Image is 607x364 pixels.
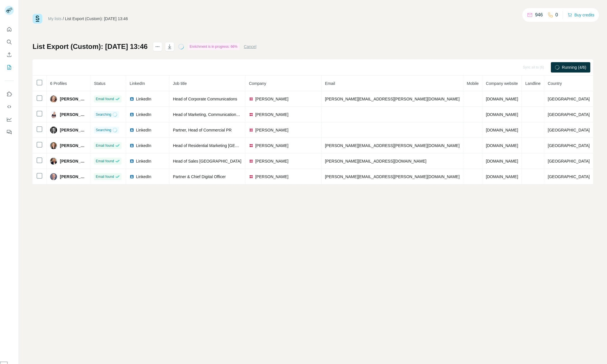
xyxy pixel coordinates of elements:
[63,16,64,22] li: /
[548,159,590,163] span: [GEOGRAPHIC_DATA]
[548,112,590,117] span: [GEOGRAPHIC_DATA]
[249,159,253,163] img: company-logo
[255,127,288,133] span: [PERSON_NAME]
[96,127,111,133] span: Searching
[50,81,67,86] span: 6 Profiles
[5,102,14,112] button: Use Surfe API
[173,97,237,101] span: Head of Corporate Communications
[249,174,253,179] img: company-logo
[96,112,111,117] span: Searching
[188,43,239,50] div: Enrichment is in progress: 66%
[60,143,87,148] span: [PERSON_NAME]
[467,81,479,86] span: Mobile
[486,128,518,132] span: [DOMAIN_NAME]
[96,174,114,179] span: Email found
[136,174,151,180] span: LinkedIn
[5,37,14,47] button: Search
[60,96,87,102] span: [PERSON_NAME]
[130,112,134,117] img: LinkedIn logo
[535,12,543,18] p: 946
[48,16,62,21] a: My lists
[173,159,241,163] span: Head of Sales [GEOGRAPHIC_DATA]
[130,143,134,148] img: LinkedIn logo
[50,127,57,134] img: Avatar
[548,97,590,101] span: [GEOGRAPHIC_DATA]
[50,111,57,118] img: Avatar
[486,97,518,101] span: [DOMAIN_NAME]
[136,158,151,164] span: LinkedIn
[325,81,335,86] span: Email
[486,81,518,86] span: Company website
[173,174,225,179] span: Partner & Chief Digital Officer
[96,96,114,102] span: Email found
[153,42,162,51] button: actions
[94,81,105,86] span: Status
[60,158,87,164] span: [PERSON_NAME]
[136,127,151,133] span: LinkedIn
[173,128,232,132] span: Partner, Head of Commercial PR
[255,96,288,102] span: [PERSON_NAME]
[255,158,288,164] span: [PERSON_NAME]
[173,112,302,117] span: Head of Marketing, Communications and Digital, [GEOGRAPHIC_DATA]
[33,14,42,24] img: Surfe Logo
[486,159,518,163] span: [DOMAIN_NAME]
[96,143,114,148] span: Email found
[130,128,134,132] img: LinkedIn logo
[486,143,518,148] span: [DOMAIN_NAME]
[525,81,540,86] span: Landline
[325,97,460,101] span: [PERSON_NAME][EMAIL_ADDRESS][PERSON_NAME][DOMAIN_NAME]
[325,174,460,179] span: [PERSON_NAME][EMAIL_ADDRESS][PERSON_NAME][DOMAIN_NAME]
[130,174,134,179] img: LinkedIn logo
[130,81,145,86] span: LinkedIn
[548,81,562,86] span: Country
[33,42,148,51] h1: List Export (Custom): [DATE] 13:46
[50,158,57,165] img: Avatar
[255,143,288,148] span: [PERSON_NAME]
[244,44,257,49] button: Cancel
[255,112,288,117] span: [PERSON_NAME]
[96,159,114,164] span: Email found
[548,174,590,179] span: [GEOGRAPHIC_DATA]
[5,127,14,137] button: Feedback
[136,143,151,148] span: LinkedIn
[60,174,87,180] span: [PERSON_NAME]
[60,127,87,133] span: [PERSON_NAME]
[50,142,57,149] img: Avatar
[5,49,14,60] button: Enrich CSV
[325,159,426,163] span: [PERSON_NAME][EMAIL_ADDRESS][DOMAIN_NAME]
[249,97,253,101] img: company-logo
[5,114,14,125] button: Dashboard
[562,64,586,70] span: Running (4/6)
[249,81,266,86] span: Company
[60,112,87,117] span: [PERSON_NAME]
[249,143,253,148] img: company-logo
[486,174,518,179] span: [DOMAIN_NAME]
[136,96,151,102] span: LinkedIn
[255,174,288,180] span: [PERSON_NAME]
[249,112,253,117] img: company-logo
[50,96,57,102] img: Avatar
[136,112,151,117] span: LinkedIn
[5,62,14,73] button: My lists
[173,143,270,148] span: Head of Residential Marketing [GEOGRAPHIC_DATA]
[555,12,558,18] p: 0
[65,16,128,22] div: List Export (Custom): [DATE] 13:46
[325,143,460,148] span: [PERSON_NAME][EMAIL_ADDRESS][PERSON_NAME][DOMAIN_NAME]
[130,97,134,101] img: LinkedIn logo
[173,81,187,86] span: Job title
[50,173,57,180] img: Avatar
[249,128,253,132] img: company-logo
[548,143,590,148] span: [GEOGRAPHIC_DATA]
[568,11,594,19] button: Buy credits
[486,112,518,117] span: [DOMAIN_NAME]
[548,128,590,132] span: [GEOGRAPHIC_DATA]
[5,89,14,99] button: Use Surfe on LinkedIn
[130,159,134,163] img: LinkedIn logo
[5,24,14,35] button: Quick start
